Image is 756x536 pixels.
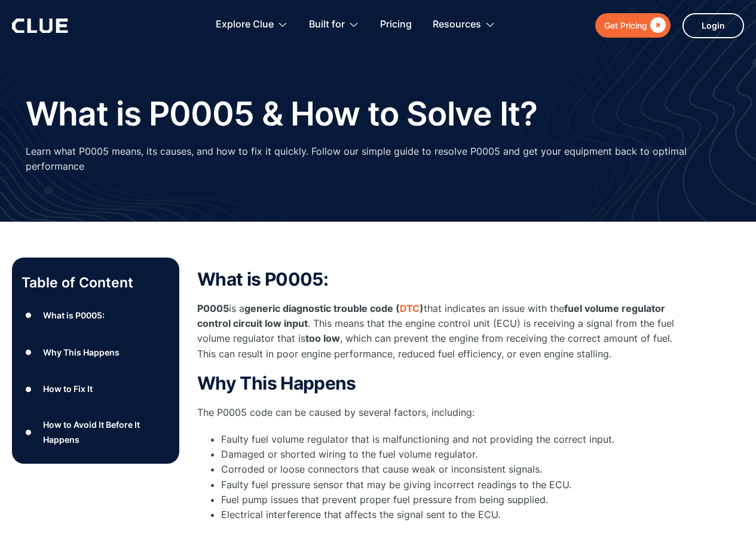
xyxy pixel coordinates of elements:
strong: ) [420,302,424,314]
p: Table of Content [22,273,170,292]
strong: generic diagnostic trouble code ( [244,302,400,314]
strong: Why This Happens [197,372,356,394]
li: Corroded or loose connectors that cause weak or inconsistent signals. [221,462,675,477]
div: Resources [433,6,481,44]
li: Faulty fuel volume regulator that is malfunctioning and not providing the correct input. [221,432,675,447]
div: What is P0005: [43,308,105,323]
li: Damaged or shorted wiring to the fuel volume regulator. [221,447,675,462]
strong: P0005 [197,302,229,314]
p: Learn what P0005 means, its causes, and how to fix it quickly. Follow our simple guide to resolve... [26,144,731,174]
a: ●How to Fix It [22,380,170,398]
div: Explore Clue [216,6,274,44]
p: is a that indicates an issue with the . This means that the engine control unit (ECU) is receivin... [197,301,675,362]
h1: What is P0005 & How to Solve It? [26,96,537,132]
a: Get Pricing [595,13,671,38]
div: Explore Clue [216,6,288,44]
a: ●How to Avoid It Before It Happens [22,417,170,447]
div: Built for [309,6,345,44]
strong: too low [305,332,340,344]
li: Faulty fuel pressure sensor that may be giving incorrect readings to the ECU. [221,477,675,492]
a: Login [682,13,744,38]
div:  [647,18,666,33]
div: ● [22,307,36,324]
a: ●What is P0005: [22,307,170,324]
div: ● [22,344,36,362]
div: ● [22,380,36,398]
a: DTC [400,302,420,314]
a: ●Why This Happens [22,344,170,362]
div: How to Avoid It Before It Happens [43,417,170,447]
p: The P0005 code can be caused by several factors, including: [197,405,675,420]
div: Resources [433,6,495,44]
strong: What is P0005: [197,268,328,290]
div: Get Pricing [604,18,647,33]
div: Why This Happens [43,345,120,360]
a: Pricing [380,6,412,44]
div: How to Fix It [43,381,93,396]
div: ● [22,423,36,441]
div: Built for [309,6,359,44]
li: Fuel pump issues that prevent proper fuel pressure from being supplied. [221,492,675,507]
